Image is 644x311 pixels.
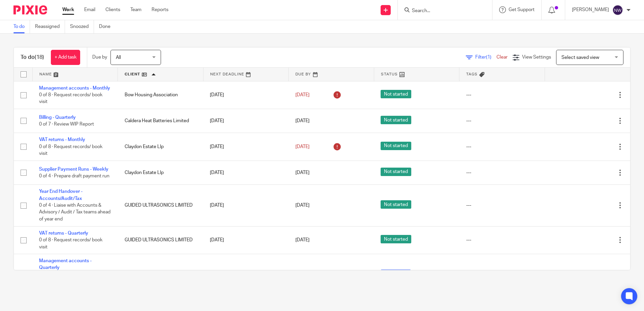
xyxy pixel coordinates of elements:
a: Reports [152,6,168,13]
td: [DATE] [203,185,289,226]
input: Search [411,8,472,14]
span: (1) [486,55,491,60]
h1: To do [21,54,44,61]
span: [DATE] [295,144,310,149]
a: Clear [496,55,508,60]
td: Claydon Estate Llp [118,133,203,161]
a: Team [130,6,141,13]
a: Reassigned [35,20,65,33]
a: VAT returns - Monthly [39,137,85,142]
a: Work [62,6,74,13]
a: Email [84,6,95,13]
td: [DATE] [203,133,289,161]
a: Management accounts - Monthly [39,86,110,91]
td: [DATE] [203,81,289,109]
td: [DATE] [203,161,289,184]
div: --- [466,237,538,243]
td: Bow Housing Association [118,81,203,109]
div: --- [466,117,538,124]
td: Claydon Estate Llp [118,161,203,184]
span: Not started [381,142,411,150]
span: [DATE] [295,203,310,208]
span: Not started [381,168,411,176]
span: 0 of 4 · Liaise with Accounts & Advisory / Audit / Tax teams ahead of year end [39,203,110,221]
span: Tags [466,72,478,76]
span: All [116,55,121,60]
span: Get Support [509,7,535,12]
a: Snoozed [70,20,94,33]
img: svg%3E [612,5,623,15]
div: --- [466,143,538,150]
span: Filter [475,55,496,60]
span: 0 of 8 · Request records/ book visit [39,93,102,104]
div: --- [466,92,538,98]
span: Not started [381,90,411,98]
span: [DATE] [295,93,310,97]
td: [DATE] [203,226,289,254]
a: VAT returns - Quarterly [39,231,88,236]
td: GUIDED ULTRASONICS LIMITED [118,254,203,296]
a: Management accounts - Quarterly [39,258,92,270]
a: Year End Handover - Accounts/Audit/Tax [39,189,83,201]
span: In progress [381,270,411,278]
span: Not started [381,235,411,243]
td: [DATE] [203,254,289,296]
p: [PERSON_NAME] [572,6,609,13]
a: Supplier Payment Runs - Weekly [39,167,108,172]
a: Clients [105,6,120,13]
span: 0 of 4 · Prepare draft payment run [39,174,109,178]
a: To do [13,20,30,33]
div: --- [466,169,538,176]
td: GUIDED ULTRASONICS LIMITED [118,226,203,254]
span: 0 of 8 · Request records/ book visit [39,238,102,249]
span: [DATE] [295,118,310,123]
img: Pixie [13,5,47,14]
td: GUIDED ULTRASONICS LIMITED [118,185,203,226]
a: Billing - Quarterly [39,115,76,120]
span: 0 of 8 · Request records/ book visit [39,144,102,156]
div: --- [466,202,538,209]
a: + Add task [51,50,80,65]
a: Done [99,20,116,33]
span: [DATE] [295,238,310,242]
span: Not started [381,200,411,209]
td: [DATE] [203,109,289,133]
span: (18) [35,55,44,60]
span: Not started [381,116,411,124]
td: Caldera Heat Batteries Limited [118,109,203,133]
span: [DATE] [295,170,310,175]
p: Due by [92,54,107,61]
span: Select saved view [561,55,599,60]
span: View Settings [522,55,551,60]
span: 0 of 7 · Review WIP Report [39,122,94,127]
